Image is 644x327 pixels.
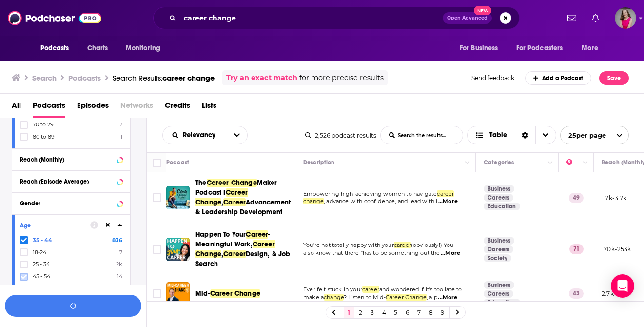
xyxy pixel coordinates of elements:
span: , [221,198,223,206]
div: Podcast [166,157,189,168]
span: Career Change [386,294,427,301]
span: Career [246,230,268,239]
span: Open Advanced [447,16,488,20]
p: 1.7k-3.7k [602,194,627,202]
span: Career [223,198,246,206]
button: Reach (Episode Average) [20,175,122,187]
a: Mid-Career Change [195,289,260,299]
img: Happen To Your Career - Meaningful Work, Career Change, Career Design, & Job Search [166,238,190,261]
h2: Choose List sort [162,126,248,144]
span: 35 - 44 [33,237,52,244]
a: 4 [379,307,389,318]
span: 25 - 34 [33,261,50,267]
button: Send feedback [468,74,517,82]
button: Column Actions [580,157,591,169]
span: change [324,294,344,301]
button: open menu [163,132,227,139]
div: Power Score [566,157,580,168]
span: 70 to 79 [33,121,54,128]
a: All [12,98,21,118]
a: Business [484,237,514,245]
a: Episodes [77,98,109,118]
div: Search Results: [113,73,215,82]
img: User Profile [615,7,636,29]
a: Charts [81,39,114,58]
span: Table [489,132,507,139]
a: Careers [484,194,513,202]
a: Credits [165,98,190,118]
span: Career Change [210,289,260,298]
div: Open Intercom Messenger [611,274,634,298]
a: 2 [356,307,366,318]
span: Podcasts [40,41,69,55]
input: Search podcasts, credits, & more... [180,10,443,26]
p: 2.7k-4.7k [602,289,629,298]
span: Design, & Job Search [195,250,290,268]
span: 2 [119,121,122,128]
a: Lists [202,98,216,118]
span: , [221,250,223,258]
a: 1 [344,307,354,318]
span: 25 per page [561,128,606,143]
p: 49 [569,193,584,203]
span: 836 [112,237,122,244]
span: , advance with confidence, and lead with i [324,198,437,204]
h3: Podcasts [68,73,101,82]
span: Charts [87,41,108,55]
a: Podcasts [33,98,65,118]
a: Business [484,185,514,193]
button: open menu [575,39,610,58]
a: Happen To YourCareer- Meaningful Work,Career Change,CareerDesign, & Job Search [195,230,292,269]
a: Careers [484,245,513,253]
span: Toggle select row [153,289,161,298]
p: 43 [569,288,584,298]
div: Sort Direction [515,126,535,144]
span: Ever felt stuck in your [303,286,362,293]
button: open menu [119,39,173,58]
span: For Business [460,41,498,55]
button: Age [20,219,90,231]
span: 1 [120,133,122,140]
span: 80 to 89 [33,133,55,140]
a: 6 [403,307,412,318]
button: Choose View [467,126,556,144]
button: Column Actions [545,157,556,169]
span: ? Listen to Mid- [344,294,386,301]
span: You’re not totally happy with your [303,242,394,248]
span: Happen To Your [195,230,246,239]
div: Gender [20,200,114,207]
a: 9 [438,307,448,318]
button: Gender [20,197,122,209]
span: Career Change [195,240,275,258]
a: The Career Change Maker Podcast I Career Change, Career Advancement & Leadership Development [166,186,190,209]
span: (obviously!) You [411,242,454,248]
div: Reach (Episode Average) [20,178,114,185]
button: open menu [34,39,82,58]
p: 170k-253k [602,245,631,253]
span: For Podcasters [516,41,563,55]
span: also know that there “has to be something out the [303,249,440,256]
span: Monitoring [126,41,160,55]
a: Education [484,203,520,210]
span: Networks [120,98,153,118]
a: Society [484,254,511,262]
div: 2,526 podcast results [305,132,376,139]
span: Logged in as AmyRasdal [615,7,636,29]
p: 71 [569,244,584,254]
button: Save [599,71,629,85]
a: Search Results:career change [113,73,215,82]
span: 18-24 [33,249,46,256]
a: Show notifications dropdown [588,10,603,26]
span: - Meaningful Work, [195,230,271,248]
img: Podchaser - Follow, Share and Rate Podcasts [8,9,101,27]
a: Try an exact match [226,72,297,83]
span: ...More [441,249,460,257]
a: TheCareer ChangeMaker Podcast ICareer Change,CareerAdvancement & Leadership Development [195,178,292,217]
button: open menu [560,126,629,144]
